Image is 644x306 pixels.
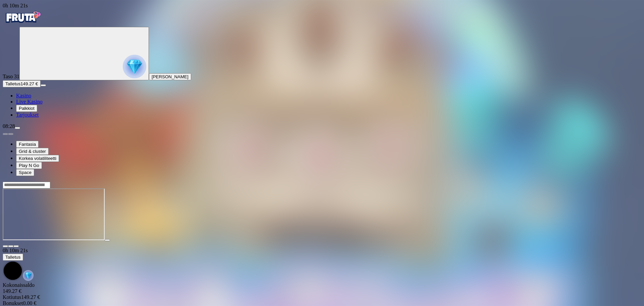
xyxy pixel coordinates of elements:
button: reward progress [19,27,149,80]
div: Game menu [3,248,641,282]
button: prev slide [3,133,8,135]
span: Fantasia [19,142,36,147]
button: Space [16,169,34,176]
span: Talletus [5,255,20,260]
button: chevron-down icon [8,245,13,247]
span: Tarjoukset [16,112,39,118]
input: Search [3,182,50,188]
img: reward-icon [23,270,34,281]
button: next slide [8,133,13,135]
img: reward progress [123,55,146,78]
button: Play N Go [16,162,42,169]
button: Fantasia [16,141,39,148]
span: [PERSON_NAME] [152,74,189,79]
span: Taso 31 [3,74,19,79]
button: menu [41,84,46,86]
span: 149.27 € [20,81,38,86]
a: Fruta [3,21,43,27]
button: [PERSON_NAME] [149,73,191,80]
button: Talletus [3,254,23,261]
div: 149.27 € [3,294,641,300]
span: Korkea volatiliteetti [19,156,56,161]
span: 08:28 [3,123,15,129]
span: user session time [3,248,28,253]
span: Bonukset [3,300,23,306]
img: Fruta [3,9,43,26]
button: menu [15,127,20,129]
button: play icon [105,239,110,241]
span: Kasino [16,93,31,98]
button: Grid & cluster [16,148,49,155]
span: Palkkiot [19,106,35,111]
button: reward iconPalkkiot [16,105,37,112]
span: Talletus [5,81,20,86]
span: Space [19,170,32,175]
iframe: Reactoonz [3,188,105,240]
span: user session time [3,3,28,8]
button: close icon [3,245,8,247]
div: 149.27 € [3,288,641,294]
button: fullscreen icon [13,245,19,247]
div: Kokonaissaldo [3,282,641,294]
span: Kotiutus [3,294,21,300]
nav: Primary [3,9,641,118]
a: diamond iconKasino [16,93,31,98]
button: Talletusplus icon149.27 € [3,80,41,87]
a: poker-chip iconLive Kasino [16,99,43,104]
span: Live Kasino [16,99,43,104]
a: gift-inverted iconTarjoukset [16,112,39,118]
button: Korkea volatiliteetti [16,155,59,162]
span: Grid & cluster [19,149,46,154]
span: Play N Go [19,163,39,168]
